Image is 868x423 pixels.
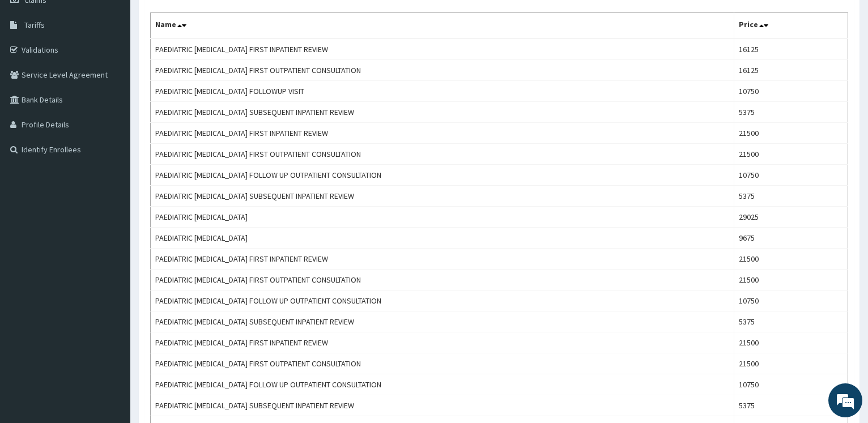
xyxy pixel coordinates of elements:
[734,186,848,207] td: 5375
[151,374,734,395] td: PAEDIATRIC [MEDICAL_DATA] FOLLOW UP OUTPATIENT CONSULTATION
[734,311,848,332] td: 5375
[21,57,46,85] img: d_794563401_company_1708531726252_794563401
[66,135,156,249] span: We're online!
[734,374,848,395] td: 10750
[151,270,734,290] td: PAEDIATRIC [MEDICAL_DATA] FIRST OUTPATIENT CONSULTATION
[151,13,734,39] th: Name
[6,293,216,333] textarea: Type your message and hit 'Enter'
[734,290,848,311] td: 10750
[186,6,213,33] div: Minimize live chat window
[151,228,734,249] td: PAEDIATRIC [MEDICAL_DATA]
[151,332,734,353] td: PAEDIATRIC [MEDICAL_DATA] FIRST INPATIENT REVIEW
[151,353,734,374] td: PAEDIATRIC [MEDICAL_DATA] FIRST OUTPATIENT CONSULTATION
[734,81,848,102] td: 10750
[151,165,734,186] td: PAEDIATRIC [MEDICAL_DATA] FOLLOW UP OUTPATIENT CONSULTATION
[151,39,734,60] td: PAEDIATRIC [MEDICAL_DATA] FIRST INPATIENT REVIEW
[151,144,734,165] td: PAEDIATRIC [MEDICAL_DATA] FIRST OUTPATIENT CONSULTATION
[734,332,848,353] td: 21500
[734,207,848,228] td: 29025
[734,228,848,249] td: 9675
[734,39,848,60] td: 16125
[151,81,734,102] td: PAEDIATRIC [MEDICAL_DATA] FOLLOWUP VISIT
[734,123,848,144] td: 21500
[734,165,848,186] td: 10750
[151,186,734,207] td: PAEDIATRIC [MEDICAL_DATA] SUBSEQUENT INPATIENT REVIEW
[734,353,848,374] td: 21500
[151,311,734,332] td: PAEDIATRIC [MEDICAL_DATA] SUBSEQUENT INPATIENT REVIEW
[734,270,848,290] td: 21500
[734,395,848,416] td: 5375
[151,395,734,416] td: PAEDIATRIC [MEDICAL_DATA] SUBSEQUENT INPATIENT REVIEW
[151,207,734,228] td: PAEDIATRIC [MEDICAL_DATA]
[59,63,190,78] div: Chat with us now
[151,290,734,311] td: PAEDIATRIC [MEDICAL_DATA] FOLLOW UP OUTPATIENT CONSULTATION
[734,249,848,270] td: 21500
[151,102,734,123] td: PAEDIATRIC [MEDICAL_DATA] SUBSEQUENT INPATIENT REVIEW
[734,102,848,123] td: 5375
[24,20,45,30] span: Tariffs
[734,60,848,81] td: 16125
[734,144,848,165] td: 21500
[151,249,734,270] td: PAEDIATRIC [MEDICAL_DATA] FIRST INPATIENT REVIEW
[734,13,848,39] th: Price
[151,123,734,144] td: PAEDIATRIC [MEDICAL_DATA] FIRST INPATIENT REVIEW
[151,60,734,81] td: PAEDIATRIC [MEDICAL_DATA] FIRST OUTPATIENT CONSULTATION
